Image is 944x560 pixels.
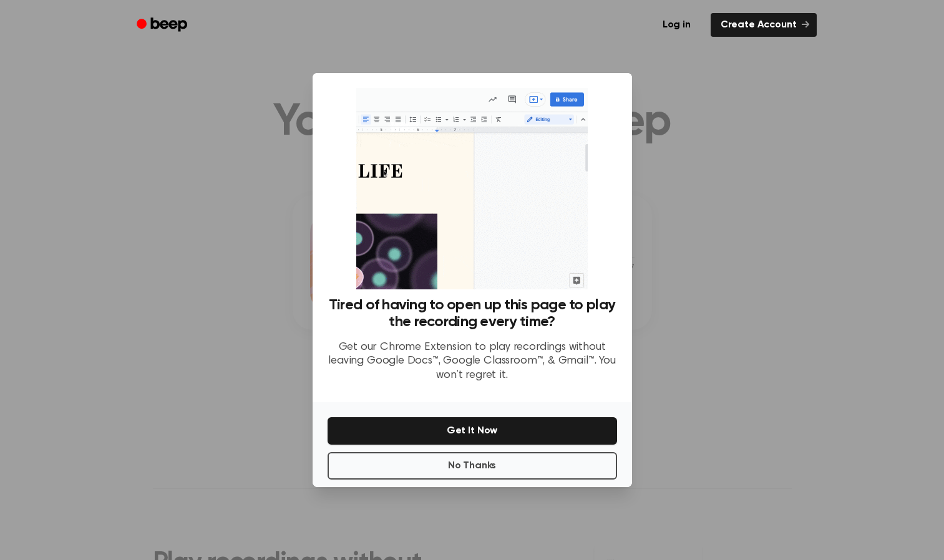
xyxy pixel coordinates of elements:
a: Beep [128,13,198,37]
button: Get It Now [328,417,617,445]
button: No Thanks [328,452,617,480]
img: Beep extension in action [356,88,588,289]
h3: Tired of having to open up this page to play the recording every time? [328,297,617,331]
a: Log in [650,11,703,39]
a: Create Account [711,13,817,37]
p: Get our Chrome Extension to play recordings without leaving Google Docs™, Google Classroom™, & Gm... [328,340,617,383]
